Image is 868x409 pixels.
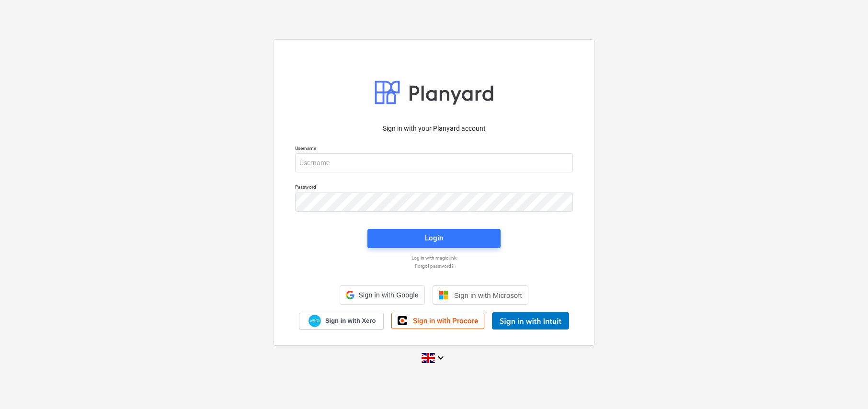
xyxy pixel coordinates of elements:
a: Log in with magic link [290,255,578,261]
i: keyboard_arrow_down [435,352,446,364]
p: Sign in with your Planyard account [295,124,573,134]
a: Sign in with Xero [299,313,384,329]
span: Sign in with Google [358,291,418,299]
span: Sign in with Microsoft [454,291,522,299]
span: Sign in with Xero [325,317,376,325]
input: Username [295,153,573,172]
img: Xero logo [308,315,321,328]
p: Password [295,184,573,192]
a: Sign in with Procore [391,313,484,329]
div: Login [425,232,443,244]
p: Username [295,145,573,153]
a: Forgot password? [290,263,578,269]
span: Sign in with Procore [413,317,478,325]
img: Microsoft logo [439,290,448,300]
div: Sign in with Google [340,285,424,305]
button: Login [367,229,501,248]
